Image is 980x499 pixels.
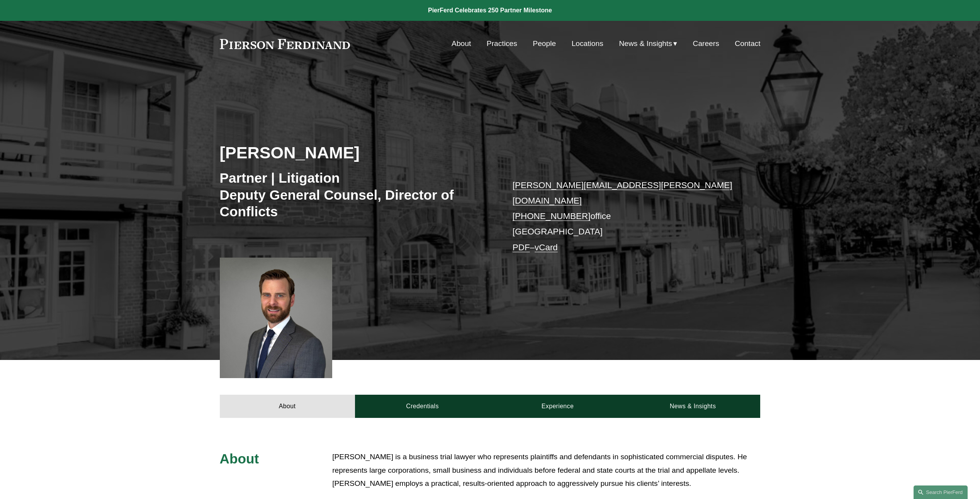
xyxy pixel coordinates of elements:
a: Careers [693,36,719,51]
a: People [533,36,556,51]
h3: Partner | Litigation Deputy General Counsel, Director of Conflicts [220,170,490,220]
a: About [220,395,355,418]
a: Search this site [914,485,968,499]
a: Contact [735,36,760,51]
a: [PHONE_NUMBER] [513,211,591,221]
span: News & Insights [619,37,672,51]
a: Credentials [355,395,490,418]
span: About [220,451,259,466]
p: [PERSON_NAME] is a business trial lawyer who represents plaintiffs and defendants in sophisticate... [332,450,760,491]
a: folder dropdown [619,36,677,51]
a: vCard [535,243,558,252]
h2: [PERSON_NAME] [220,143,490,163]
a: Experience [490,395,625,418]
a: Locations [572,36,603,51]
a: [PERSON_NAME][EMAIL_ADDRESS][PERSON_NAME][DOMAIN_NAME] [513,180,732,205]
a: News & Insights [625,395,760,418]
a: About [452,36,471,51]
a: PDF [513,243,530,252]
p: office [GEOGRAPHIC_DATA] – [513,178,738,256]
a: Practices [487,36,517,51]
